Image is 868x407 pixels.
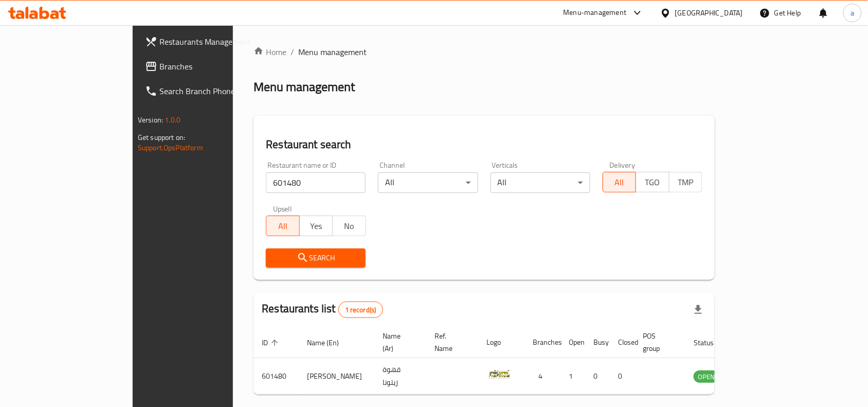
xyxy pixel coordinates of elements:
div: OPEN [694,370,719,383]
span: TMP [674,175,698,190]
button: All [266,216,299,236]
button: Search [266,249,366,268]
span: Name (En) [307,337,352,349]
span: 1 record(s) [339,305,383,315]
h2: Restaurants list [262,301,383,318]
h2: Menu management [254,79,355,95]
td: 4 [525,358,560,395]
th: Open [560,327,585,358]
button: No [332,216,366,236]
span: Name (Ar) [383,330,414,355]
nav: breadcrumb [254,46,715,58]
td: 1 [560,358,585,395]
td: 0 [585,358,610,395]
button: Yes [299,216,333,236]
h2: Restaurant search [266,137,702,152]
div: Total records count [338,302,383,318]
input: Search for restaurant name or ID.. [266,172,366,193]
th: Busy [585,327,610,358]
img: Ahwet Zeitouna [486,361,512,387]
span: POS group [643,330,673,355]
td: [PERSON_NAME] [299,358,374,395]
span: a [851,7,854,19]
th: Closed [610,327,635,358]
span: 1.0.0 [165,113,180,127]
table: enhanced table [254,327,775,395]
th: Logo [478,327,525,358]
div: [GEOGRAPHIC_DATA] [675,7,743,19]
span: All [607,175,632,190]
span: OPEN [694,371,719,383]
div: All [378,172,478,193]
span: ID [262,337,281,349]
label: Delivery [610,162,636,169]
span: Restaurants Management [159,36,269,48]
span: All [270,219,295,234]
div: Menu-management [564,7,627,19]
span: No [337,219,361,234]
span: Branches [159,60,269,73]
a: Branches [137,54,278,79]
span: Get support on: [138,131,185,144]
span: Menu management [298,46,367,58]
span: Search Branch Phone [159,85,269,97]
div: All [491,172,590,193]
td: 0 [610,358,635,395]
a: Support.OpsPlatform [138,141,203,154]
a: Restaurants Management [137,29,278,54]
div: Export file [686,297,711,322]
button: TMP [669,172,702,192]
span: TGO [640,175,665,190]
span: Yes [304,219,329,234]
span: Ref. Name [435,330,466,355]
span: Search [274,252,357,264]
button: All [603,172,636,192]
th: Branches [525,327,560,358]
label: Upsell [273,205,292,213]
li: / [291,46,294,58]
span: Version: [138,113,163,127]
td: قهوة زيتونا [374,358,426,395]
button: TGO [636,172,669,192]
a: Search Branch Phone [137,79,278,103]
span: Status [694,337,727,349]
